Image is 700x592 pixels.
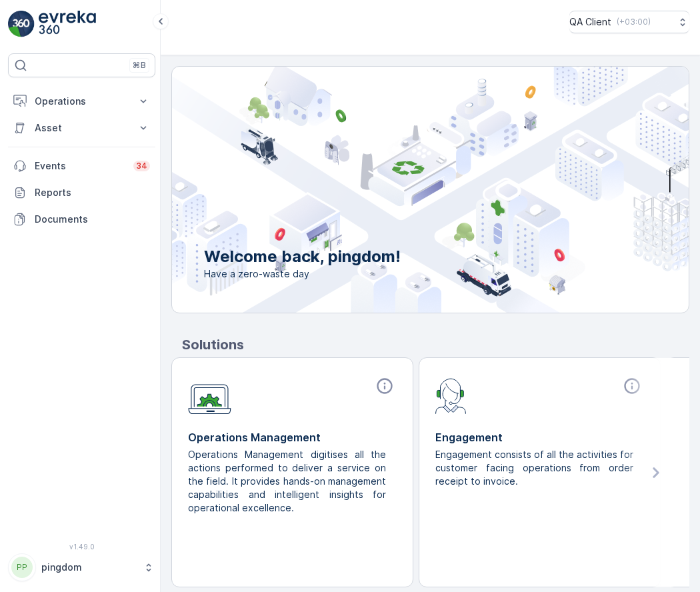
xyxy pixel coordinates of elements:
span: v 1.49.0 [8,543,155,551]
p: Operations Management digitises all the actions performed to deliver a service on the field. It p... [188,448,386,515]
p: pingdom [41,561,137,574]
p: 34 [136,161,147,171]
img: module-icon [188,377,231,415]
button: PPpingdom [8,553,155,581]
img: logo_light-DOdMpM7g.png [39,11,96,37]
p: Documents [35,213,150,226]
a: Events34 [8,153,155,179]
p: Events [35,159,125,173]
img: logo [8,11,35,37]
p: Engagement consists of all the activities for customer facing operations from order receipt to in... [435,448,633,488]
a: Reports [8,179,155,206]
p: QA Client [569,15,611,29]
span: Have a zero-waste day [204,267,401,281]
p: ⌘B [133,60,146,71]
p: Solutions [182,335,689,355]
p: Reports [35,186,150,199]
div: PP [11,557,33,578]
p: Asset [35,121,129,135]
p: ( +03:00 ) [617,17,651,27]
p: Engagement [435,429,644,445]
button: Operations [8,88,155,115]
button: Asset [8,115,155,141]
img: city illustration [112,67,689,313]
img: module-icon [435,377,467,414]
a: Documents [8,206,155,233]
p: Welcome back, pingdom! [204,246,401,267]
button: QA Client(+03:00) [569,11,689,33]
p: Operations Management [188,429,397,445]
p: Operations [35,95,129,108]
